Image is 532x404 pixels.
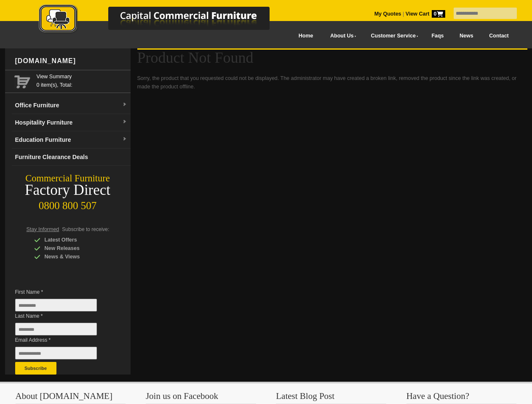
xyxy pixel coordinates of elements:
h3: About [DOMAIN_NAME] [16,392,126,404]
div: News & Views [34,252,114,261]
a: My Quotes [374,11,401,17]
a: Customer Service [361,27,423,45]
input: Last Name * [15,323,97,335]
img: dropdown [122,137,127,142]
a: Contact [481,27,516,45]
span: 0 item(s), Total: [37,72,127,88]
a: News [452,27,481,45]
input: Email Address * [15,347,97,359]
div: New Releases [34,244,114,252]
span: Subscribe to receive: [62,226,109,232]
a: Faqs [424,27,452,45]
span: First Name * [15,288,110,296]
h3: Join us on Facebook [146,392,256,404]
h3: Have a Question? [406,392,517,404]
a: About Us [321,27,361,45]
img: dropdown [122,102,127,107]
div: [DOMAIN_NAME] [12,48,131,74]
span: Email Address * [15,336,110,344]
img: dropdown [122,120,127,125]
p: Sorry, the product that you requested could not be displayed. The administrator may have created ... [137,74,527,91]
span: Stay Informed [27,226,59,232]
input: First Name * [15,299,97,311]
div: 0800 800 507 [5,196,131,212]
div: Commercial Furniture [5,173,131,184]
span: 0 [432,10,445,18]
div: Factory Direct [5,184,131,196]
button: Subscribe [15,362,56,375]
a: Hospitality Furnituredropdown [12,114,131,131]
a: Office Furnituredropdown [12,97,131,114]
strong: View Cart [406,11,445,17]
span: Last Name * [15,312,110,320]
div: Latest Offers [34,236,114,244]
h1: Product Not Found [137,50,527,66]
a: Furniture Clearance Deals [12,149,131,166]
img: Capital Commercial Furniture Logo [16,4,310,35]
h3: Latest Blog Post [276,392,386,404]
a: View Cart0 [404,11,445,17]
a: View Summary [37,72,127,81]
a: Education Furnituredropdown [12,131,131,149]
a: Capital Commercial Furniture Logo [16,4,310,37]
